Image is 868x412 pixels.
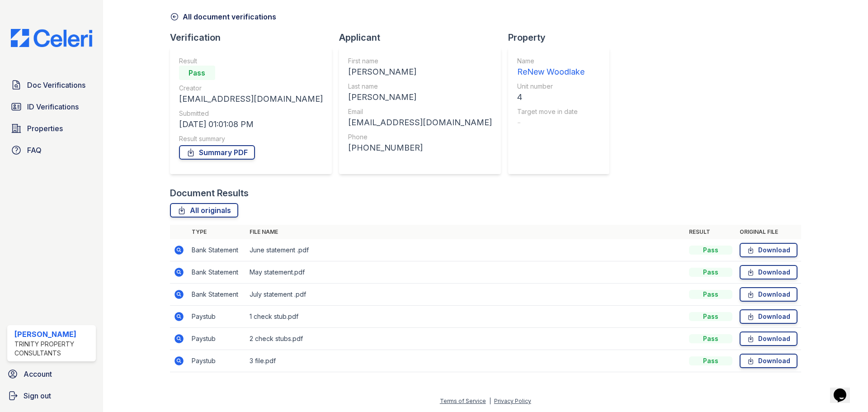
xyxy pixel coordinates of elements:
[4,387,99,405] a: Sign out
[246,239,685,261] td: June statement .pdf
[170,203,238,218] a: All originals
[348,133,492,142] div: Phone
[188,350,246,372] td: Paystub
[517,66,585,78] div: ReNew Woodlake
[14,329,92,340] div: [PERSON_NAME]
[517,82,585,91] div: Unit number
[348,142,492,154] div: [PHONE_NUMBER]
[689,334,732,343] div: Pass
[188,261,246,284] td: Bank Statement
[348,116,492,129] div: [EMAIL_ADDRESS][DOMAIN_NAME]
[517,116,585,129] div: -
[689,268,732,277] div: Pass
[7,98,96,116] a: ID Verifications
[24,390,51,401] span: Sign out
[24,369,52,379] span: Account
[7,119,96,137] a: Properties
[348,107,492,116] div: Email
[348,57,492,66] div: First name
[179,66,215,80] div: Pass
[685,225,736,239] th: Result
[440,398,486,404] a: Terms of Service
[508,31,617,44] div: Property
[179,57,323,66] div: Result
[348,82,492,91] div: Last name
[179,118,323,131] div: [DATE] 01:01:08 PM
[830,376,859,403] iframe: chat widget
[179,145,255,160] a: Summary PDF
[246,261,685,284] td: May statement.pdf
[246,350,685,372] td: 3 file.pdf
[689,312,732,321] div: Pass
[348,91,492,104] div: [PERSON_NAME]
[27,101,79,112] span: ID Verifications
[4,29,99,47] img: CE_Logo_Blue-a8612792a0a2168367f1c8372b55b34899dd931a85d93a1a3d3e32e68fde9ad4.png
[740,309,797,324] a: Download
[14,340,92,358] div: Trinity Property Consultants
[188,239,246,261] td: Bank Statement
[246,284,685,306] td: July statement .pdf
[689,246,732,255] div: Pass
[188,225,246,239] th: Type
[27,80,85,90] span: Doc Verifications
[7,141,96,159] a: FAQ
[740,354,797,368] a: Download
[740,265,797,279] a: Download
[517,57,585,66] div: Name
[188,306,246,328] td: Paystub
[179,134,323,143] div: Result summary
[188,284,246,306] td: Bank Statement
[740,243,797,257] a: Download
[4,365,99,383] a: Account
[27,123,63,134] span: Properties
[348,66,492,78] div: [PERSON_NAME]
[736,225,801,239] th: Original file
[740,331,797,346] a: Download
[170,11,276,22] a: All document verifications
[246,328,685,350] td: 2 check stubs.pdf
[179,109,323,118] div: Submitted
[517,91,585,104] div: 4
[27,145,42,156] span: FAQ
[246,306,685,328] td: 1 check stub.pdf
[489,398,491,404] div: |
[689,290,732,299] div: Pass
[517,57,585,78] a: Name ReNew Woodlake
[517,107,585,116] div: Target move in date
[170,187,249,199] div: Document Results
[246,225,685,239] th: File name
[170,31,339,44] div: Verification
[740,287,797,302] a: Download
[188,328,246,350] td: Paystub
[179,84,323,93] div: Creator
[339,31,508,44] div: Applicant
[7,76,96,94] a: Doc Verifications
[689,356,732,365] div: Pass
[179,93,323,105] div: [EMAIL_ADDRESS][DOMAIN_NAME]
[494,398,531,404] a: Privacy Policy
